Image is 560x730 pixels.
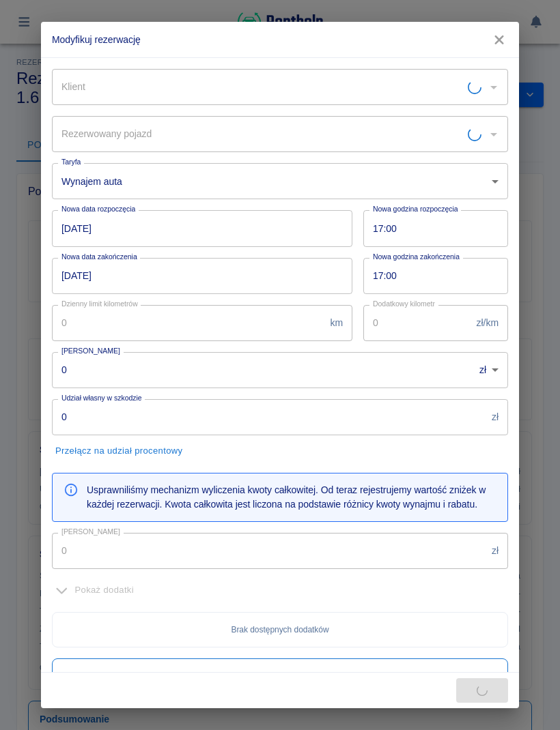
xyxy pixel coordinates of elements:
[373,252,460,262] label: Nowa godzina zakończenia
[363,258,499,294] input: hh:mm
[52,441,186,462] button: Przełącz na udział procentowy
[52,533,486,569] input: Koszt całkowity rezerwacji
[373,204,458,214] label: Nowa godzina rozpoczęcia
[61,157,81,167] label: Taryfa
[52,258,343,294] input: Choose date, selected date is 20 wrz 2025
[61,346,120,356] label: [PERSON_NAME]
[64,670,111,682] p: + Dodaj rabat
[363,210,499,246] input: hh:mm
[373,299,435,309] label: Dodatkowy kilometr
[477,316,499,330] p: zł/km
[61,204,135,214] label: Nowa data rozpoczęcia
[492,544,499,558] p: zł
[61,527,120,537] label: [PERSON_NAME]
[470,352,508,388] div: zł
[61,299,138,309] label: Dzienny limit kilometrów
[87,483,496,512] p: Usprawniliśmy mechanizm wyliczenia kwoty całkowitej. Od teraz rejestrujemy wartość zniżek w każde...
[52,163,508,199] div: Wynajem auta
[52,210,343,246] input: Choose date, selected date is 15 wrz 2025
[41,22,519,57] h2: Modyfikuj rezerwację
[61,252,137,262] label: Nowa data zakończenia
[492,410,499,424] p: zł
[330,316,343,330] p: km
[61,393,142,403] label: Udział własny w szkodzie
[64,624,496,636] p: Brak dostępnych dodatków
